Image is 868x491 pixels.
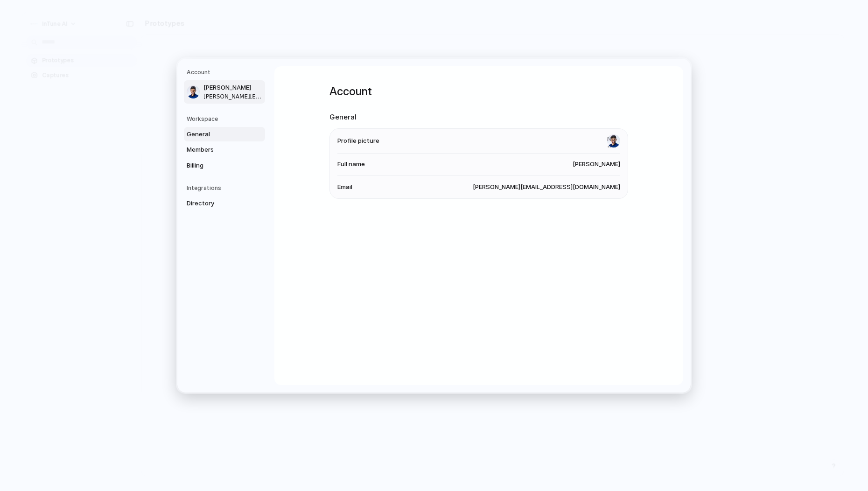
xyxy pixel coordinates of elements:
a: Members [184,142,265,157]
span: [PERSON_NAME][EMAIL_ADDRESS][DOMAIN_NAME] [473,182,620,192]
a: General [184,127,265,142]
span: Members [187,145,246,154]
h2: General [329,112,628,123]
a: Directory [184,196,265,211]
h5: Workspace [187,115,265,123]
span: [PERSON_NAME] [573,160,620,169]
span: [PERSON_NAME] [203,83,263,92]
h5: Integrations [187,184,265,192]
span: Profile picture [337,136,379,146]
a: [PERSON_NAME][PERSON_NAME][EMAIL_ADDRESS][DOMAIN_NAME] [184,80,265,104]
span: Billing [187,161,246,170]
span: Full name [337,160,365,169]
h5: Account [187,68,265,77]
span: Directory [187,199,246,208]
span: [PERSON_NAME][EMAIL_ADDRESS][DOMAIN_NAME] [203,92,263,101]
span: General [187,130,246,139]
span: Email [337,182,352,192]
h1: Account [329,83,628,100]
a: Billing [184,158,265,173]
